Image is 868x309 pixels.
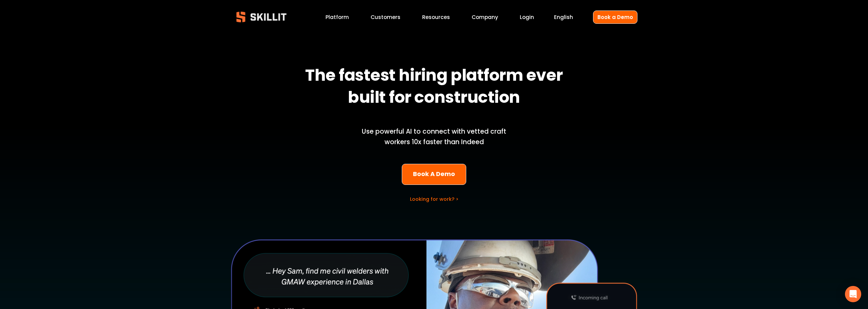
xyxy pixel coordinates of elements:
span: English [554,13,573,21]
a: Login [520,13,534,22]
div: language picker [554,13,573,22]
div: Open Intercom Messenger [845,286,861,302]
strong: The fastest hiring platform ever built for construction [305,63,566,112]
img: Skillit [231,7,292,27]
a: folder dropdown [422,13,450,22]
a: Book a Demo [593,11,637,24]
p: Use powerful AI to connect with vetted craft workers 10x faster than Indeed [350,127,518,147]
span: Resources [422,13,450,21]
a: Customers [371,13,400,22]
a: Company [472,13,498,22]
a: Platform [325,13,349,22]
a: Book A Demo [402,164,467,185]
a: Looking for work? > [410,196,458,202]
